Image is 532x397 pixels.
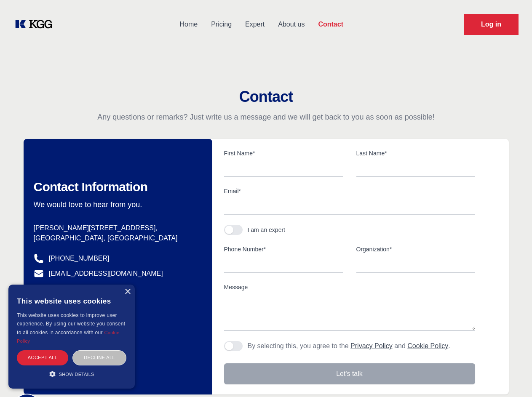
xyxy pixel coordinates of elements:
a: Pricing [204,13,238,35]
label: Email* [224,187,475,195]
a: KOL Knowledge Platform: Talk to Key External Experts (KEE) [13,18,59,31]
p: [PERSON_NAME][STREET_ADDRESS], [34,223,199,233]
a: Home [173,13,204,35]
div: I am an expert [248,226,286,234]
h2: Contact [10,88,522,105]
div: This website uses cookies [17,291,126,311]
a: Contact [311,13,350,35]
a: [EMAIL_ADDRESS][DOMAIN_NAME] [49,269,163,279]
a: Request Demo [464,14,519,35]
div: Decline all [72,350,126,365]
label: Organization* [356,245,475,253]
p: We would love to hear from you. [34,200,199,210]
h2: Contact Information [34,179,199,195]
div: Close [124,289,131,295]
label: Phone Number* [224,245,343,253]
a: Privacy Policy [350,342,393,349]
span: Show details [59,372,94,377]
label: Message [224,283,475,291]
button: Let's talk [224,363,475,384]
a: Expert [238,13,271,35]
a: [PHONE_NUMBER] [49,253,110,264]
p: Any questions or remarks? Just write us a message and we will get back to you as soon as possible! [10,112,522,122]
label: First Name* [224,149,343,157]
iframe: Chat Widget [490,357,532,397]
p: By selecting this, you agree to the and . [248,341,450,351]
a: Cookie Policy [17,330,120,344]
div: Accept all [17,350,68,365]
a: About us [271,13,311,35]
label: Last Name* [356,149,475,157]
span: This website uses cookies to improve user experience. By using our website you consent to all coo... [17,312,125,336]
p: [GEOGRAPHIC_DATA], [GEOGRAPHIC_DATA] [34,233,199,243]
a: @knowledgegategroup [34,284,118,294]
a: Cookie Policy [407,342,448,349]
div: Show details [17,370,126,378]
